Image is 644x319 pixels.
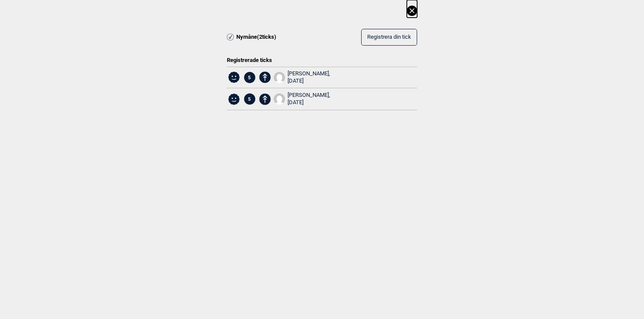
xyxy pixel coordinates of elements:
span: 5 [244,93,255,105]
div: [PERSON_NAME], [288,70,330,85]
img: User fallback1 [274,72,285,83]
a: User fallback1[PERSON_NAME], [DATE] [274,92,331,106]
a: User fallback1[PERSON_NAME], [DATE] [274,70,331,85]
div: [DATE] [288,99,330,106]
span: Nymåne ( 2 ticks) [236,34,276,41]
div: [DATE] [288,77,330,85]
button: Registrera din tick [361,29,417,46]
span: Registrera din tick [367,34,411,40]
div: [PERSON_NAME], [288,92,330,106]
span: 5 [244,72,255,83]
div: Registrerade ticks [227,51,417,64]
img: User fallback1 [274,93,285,105]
